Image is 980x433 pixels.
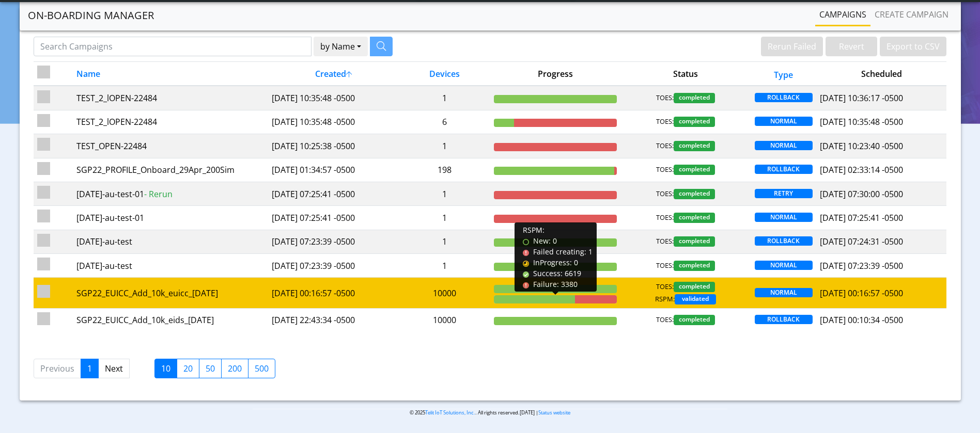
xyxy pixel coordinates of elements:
[820,140,903,152] span: [DATE] 10:23:40 -0500
[655,294,675,304] span: RSPM:
[425,409,475,416] a: Telit IoT Solutions, Inc.
[268,86,399,110] td: [DATE] 10:35:48 -0500
[519,235,557,246] span: New: 0
[154,359,177,378] label: 10
[76,188,265,200] div: [DATE]-au-test-01
[755,93,813,102] span: ROLLBACK
[656,261,674,271] span: TOES:
[399,308,490,332] td: 10000
[656,189,674,199] span: TOES:
[523,261,529,267] img: In progress
[268,182,399,205] td: [DATE] 07:25:41 -0500
[755,141,813,150] span: NORMAL
[751,62,816,86] th: Type
[674,141,715,151] span: completed
[755,288,813,297] span: NORMAL
[674,93,715,103] span: completed
[199,359,222,378] label: 50
[523,282,529,288] img: Failure
[76,212,265,224] div: [DATE]-au-test-01
[399,62,490,86] th: Devices
[253,409,727,416] p: © 2025 . All rights reserved.[DATE] |
[76,164,265,176] div: SGP22_PROFILE_Onboard_29Apr_200Sim
[399,110,490,134] td: 6
[399,230,490,253] td: 1
[268,62,399,86] th: Created
[674,282,715,292] span: completed
[268,308,399,332] td: [DATE] 22:43:34 -0500
[755,236,813,246] span: ROLLBACK
[675,294,716,304] span: validated
[314,37,368,56] button: by Name
[820,164,903,175] span: [DATE] 02:33:14 -0500
[72,62,268,86] th: Name
[656,282,674,292] span: TOES:
[76,235,265,248] div: [DATE]-au-test
[523,250,529,256] img: Failure
[674,189,715,199] span: completed
[523,239,529,245] img: Ready
[268,158,399,182] td: [DATE] 01:34:57 -0500
[656,213,674,223] span: TOES:
[674,117,715,127] span: completed
[820,314,903,326] span: [DATE] 00:10:34 -0500
[399,206,490,230] td: 1
[399,134,490,158] td: 1
[820,116,903,127] span: [DATE] 10:35:48 -0500
[268,230,399,253] td: [DATE] 07:23:39 -0500
[656,117,674,127] span: TOES:
[399,86,490,110] td: 1
[76,260,265,272] div: [DATE]-au-test
[519,268,581,279] span: Success: 6619
[76,140,265,152] div: TEST_OPEN-22484
[755,165,813,174] span: ROLLBACK
[755,261,813,270] span: NORMAL
[98,359,130,378] a: Next
[656,236,674,247] span: TOES:
[656,165,674,175] span: TOES:
[399,278,490,308] td: 10000
[177,359,199,378] label: 20
[674,315,715,325] span: completed
[399,182,490,205] td: 1
[820,92,903,104] span: [DATE] 10:36:17 -0500
[620,62,751,86] th: Status
[820,260,903,271] span: [DATE] 07:23:39 -0500
[674,165,715,175] span: completed
[76,92,265,104] div: TEST_2_lOPEN-22484
[34,37,312,56] input: Search Campaigns
[519,257,578,268] span: InProgress: 0
[399,158,490,182] td: 198
[76,287,265,299] div: SGP22_EUICC_Add_10k_euicc_[DATE]
[519,279,578,290] span: Failure: 3380
[820,236,903,247] span: [DATE] 07:24:31 -0500
[399,254,490,278] td: 1
[820,287,903,299] span: [DATE] 00:16:57 -0500
[523,271,529,278] img: Success
[490,62,620,86] th: Progress
[870,4,953,25] a: Create campaign
[76,116,265,128] div: TEST_2_lOPEN-22484
[761,37,823,56] button: Rerun Failed
[28,5,154,26] a: On-Boarding Manager
[519,246,593,257] span: Failed creating: 1
[268,254,399,278] td: [DATE] 07:23:39 -0500
[523,224,545,235] span: RSPM:
[880,37,946,56] button: Export to CSV
[268,206,399,230] td: [DATE] 07:25:41 -0500
[656,93,674,103] span: TOES:
[144,188,173,200] span: - Rerun
[248,359,275,378] label: 500
[221,359,248,378] label: 200
[755,213,813,222] span: NORMAL
[755,315,813,324] span: ROLLBACK
[81,359,99,378] a: 1
[538,409,570,416] a: Status website
[820,212,903,223] span: [DATE] 07:25:41 -0500
[268,278,399,308] td: [DATE] 00:16:57 -0500
[268,110,399,134] td: [DATE] 10:35:48 -0500
[816,62,947,86] th: Scheduled
[656,315,674,325] span: TOES:
[674,213,715,223] span: completed
[76,314,265,326] div: SGP22_EUICC_Add_10k_eids_[DATE]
